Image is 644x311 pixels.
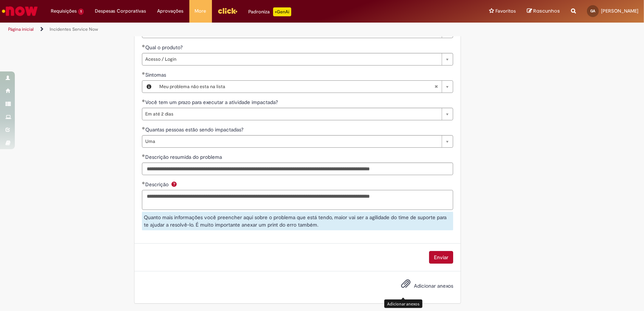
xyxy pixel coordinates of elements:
span: Obrigatório Preenchido [142,181,145,184]
span: Acesso / Login [145,53,438,65]
span: Qual o produto? [145,44,184,51]
span: Meu problema não esta na lista [159,81,434,93]
span: Favoritos [495,7,516,15]
span: Uma [145,136,438,147]
span: Adicionar anexos [414,282,453,289]
button: Adicionar anexos [399,277,412,294]
img: click_logo_yellow_360x200.png [218,5,238,16]
abbr: Limpar campo Sintomas [431,81,442,93]
span: More [195,7,206,15]
span: 1 [78,9,84,15]
ul: Trilhas de página [6,23,424,36]
span: Em até 2 dias [145,108,438,120]
span: Aprovações [157,7,184,15]
span: GA [591,9,595,13]
a: Página inicial [8,26,34,32]
img: ServiceNow [1,4,39,19]
textarea: Descrição [142,190,453,210]
a: Meu problema não esta na listaLimpar campo Sintomas [156,81,453,93]
span: Sintomas [145,71,167,78]
input: Descrição resumida do problema [142,163,453,175]
a: Rascunhos [527,8,560,15]
span: Ajuda para Descrição [170,181,179,187]
a: Incidentes Service Now [50,26,98,32]
span: Você tem um prazo para executar a atividade impactada? [145,99,279,106]
span: Requisições [51,7,77,15]
span: [PERSON_NAME] [601,8,638,14]
div: Padroniza [249,7,291,16]
span: Descrição [145,181,170,188]
div: Adicionar anexos [384,300,422,308]
span: Despesas Corporativas [95,7,146,15]
span: Obrigatório Preenchido [142,72,145,75]
span: Obrigatório Preenchido [142,154,145,157]
div: Quanto mais informações você preencher aqui sobre o problema que está tendo, maior vai ser a agil... [142,212,453,230]
span: Obrigatório Preenchido [142,99,145,102]
span: Descrição resumida do problema [145,154,223,160]
p: +GenAi [273,7,291,16]
span: Obrigatório Preenchido [142,127,145,130]
button: Enviar [429,251,453,264]
button: Sintomas, Visualizar este registro Meu problema não esta na lista [142,81,156,93]
span: Rascunhos [533,7,560,14]
span: Obrigatório Preenchido [142,44,145,47]
span: Quantas pessoas estão sendo impactadas? [145,126,245,133]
